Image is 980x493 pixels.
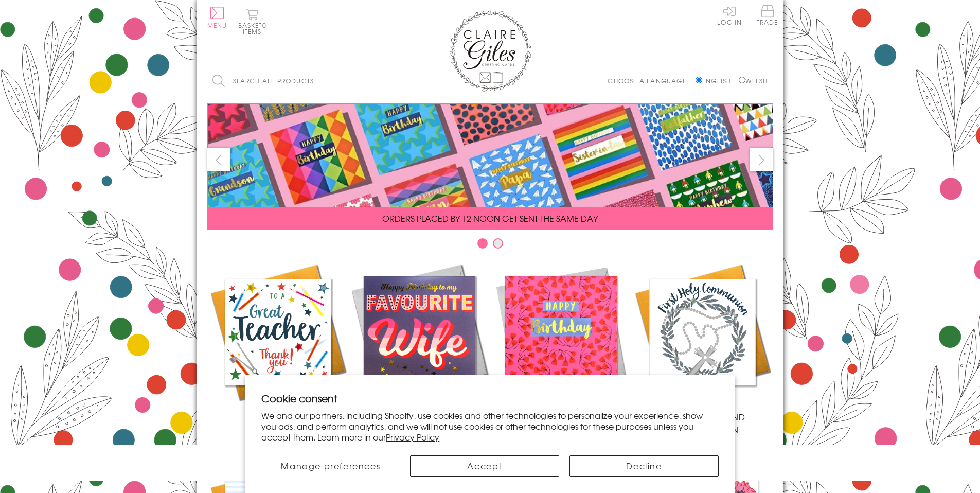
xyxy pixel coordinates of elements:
[207,21,227,30] span: Menu
[261,455,400,477] button: Manage preferences
[238,8,266,34] button: Basket0 items
[207,238,773,254] div: Carousel Pagination
[632,261,773,435] a: Communion and Confirmation
[207,7,227,28] button: Menu
[696,77,702,83] input: English
[410,455,559,477] button: Accept
[207,261,349,423] a: Academic
[757,5,778,25] span: Trade
[569,455,719,477] button: Decline
[207,69,387,93] input: Search all products
[281,460,380,472] span: Manage preferences
[386,431,439,443] a: Privacy Policy
[477,238,488,249] button: Carousel Page 1 (Current Slide)
[261,391,719,406] h2: Cookie consent
[696,76,736,85] label: English
[382,212,598,224] span: ORDERS PLACED BY 12 NOON GET SENT THE SAME DAY
[261,410,719,442] p: We and our partners, including Shopify, use cookies and other technologies to personalize your ex...
[608,76,693,85] p: Choose a language:
[449,10,531,92] img: Claire Giles Greetings Cards
[750,148,773,171] button: next
[739,77,745,83] input: Welsh
[349,261,490,423] a: New Releases
[377,69,387,93] input: Search
[490,261,632,423] a: Birthdays
[757,5,778,27] a: Trade
[717,5,742,25] a: Log In
[493,238,503,249] button: Carousel Page 2
[243,21,266,36] span: 0 items
[739,76,768,85] label: Welsh
[207,148,230,171] button: prev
